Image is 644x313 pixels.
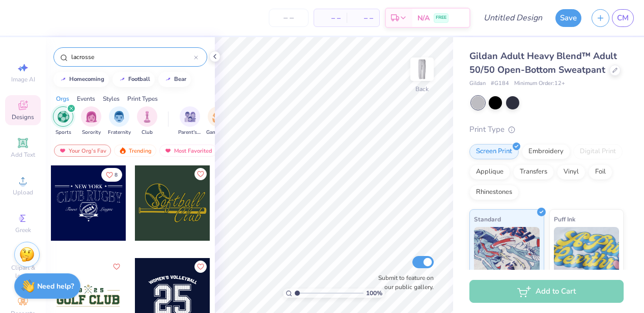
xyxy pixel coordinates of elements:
span: Upload [13,188,33,196]
button: filter button [178,106,202,136]
div: Back [415,84,429,94]
img: Club Image [142,111,153,123]
div: Print Types [127,94,158,103]
button: Like [110,261,123,273]
div: Foil [589,164,612,180]
img: trending.gif [119,147,127,154]
button: filter button [137,106,157,136]
input: Untitled Design [475,8,550,28]
span: Puff Ink [554,214,575,224]
div: Events [77,94,95,103]
div: bear [174,76,186,82]
div: filter for Club [137,106,157,136]
img: Sorority Image [86,111,97,123]
div: filter for Fraternity [108,106,131,136]
img: Game Day Image [212,111,224,123]
button: Save [555,9,581,27]
button: homecoming [53,72,109,87]
button: Like [194,261,207,273]
div: filter for Sports [53,106,73,136]
button: filter button [81,106,101,136]
img: trend_line.gif [164,76,172,82]
strong: Need help? [37,281,74,291]
span: 8 [115,173,118,178]
span: Sorority [82,129,101,136]
img: Fraternity Image [114,111,125,123]
button: football [113,72,155,87]
span: Image AI [11,75,35,83]
span: Fraternity [108,129,131,136]
label: Submit to feature on our public gallery. [373,273,434,292]
img: trend_line.gif [118,76,126,82]
div: Embroidery [522,144,570,159]
span: Sports [55,129,71,136]
div: Most Favorited [159,145,217,157]
input: – – [269,9,309,27]
button: filter button [108,106,131,136]
span: Game Day [206,129,230,136]
span: Gildan Adult Heavy Blend™ Adult 50/50 Open-Bottom Sweatpant [469,50,617,76]
div: Trending [114,145,156,157]
div: Screen Print [469,144,519,159]
div: filter for Parent's Weekend [178,106,202,136]
img: most_fav.gif [59,147,67,154]
div: Applique [469,164,510,180]
img: Standard [474,227,540,278]
button: Like [101,168,122,182]
div: Styles [103,94,120,103]
div: Your Org's Fav [54,145,111,157]
div: Print Type [469,124,624,135]
div: Rhinestones [469,185,519,200]
div: homecoming [69,76,104,82]
button: filter button [206,106,230,136]
span: Gildan [469,79,486,88]
img: most_fav.gif [164,147,172,154]
span: Minimum Order: 12 + [514,79,565,88]
button: bear [158,72,191,87]
span: Standard [474,214,501,224]
img: Sports Image [58,111,69,123]
input: Try "Alpha" [70,52,194,62]
span: Greek [15,226,31,234]
div: filter for Game Day [206,106,230,136]
span: Club [142,129,153,136]
img: Parent's Weekend Image [184,111,196,123]
div: Orgs [56,94,69,103]
img: Puff Ink [554,227,620,278]
span: – – [320,13,341,23]
div: football [128,76,150,82]
span: N/A [417,13,430,23]
img: Back [412,59,432,79]
span: Clipart & logos [5,264,41,280]
span: Parent's Weekend [178,129,202,136]
span: 100 % [366,289,382,298]
a: CM [612,9,634,27]
div: Transfers [513,164,554,180]
span: # G184 [491,79,509,88]
button: filter button [53,106,73,136]
div: filter for Sorority [81,106,101,136]
span: CM [617,12,629,24]
span: Add Text [11,151,35,159]
img: trend_line.gif [59,76,67,82]
div: Vinyl [557,164,585,180]
div: Digital Print [573,144,623,159]
span: Designs [12,113,34,121]
span: FREE [436,14,446,21]
span: – – [353,13,373,23]
button: Like [194,168,207,180]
